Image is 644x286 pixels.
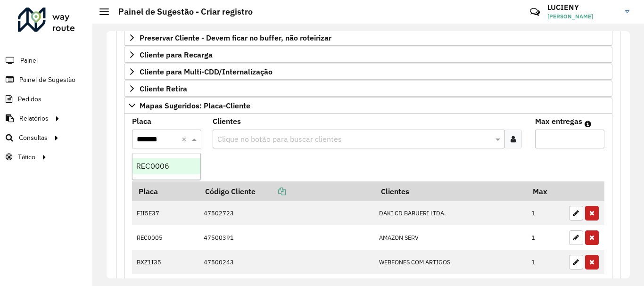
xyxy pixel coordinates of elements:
[213,115,241,127] label: Clientes
[199,201,374,226] td: 47502723
[182,133,190,145] span: Clear all
[132,115,151,127] label: Placa
[374,225,527,250] td: AMAZON SERV
[140,68,272,75] span: Cliente para Multi-CDD/Internalização
[374,250,527,274] td: WEBFONES COM ARTIGOS
[199,225,374,250] td: 47500391
[132,181,199,201] th: Placa
[525,2,545,22] a: Contato Rápido
[124,98,612,114] a: Mapas Sugeridos: Placa-Cliente
[124,81,612,97] a: Cliente Retira
[109,7,253,17] h2: Painel de Sugestão - Criar registro
[256,187,286,196] a: Copiar
[140,51,213,58] span: Cliente para Recarga
[132,225,199,250] td: REC0005
[527,201,564,226] td: 1
[20,56,38,65] span: Painel
[547,3,618,12] h3: LUCIENY
[136,162,169,170] span: REC0006
[527,225,564,250] td: 1
[132,201,199,226] td: FII5E37
[132,250,199,274] td: BXZ1I35
[19,133,48,143] span: Consultas
[124,64,612,80] a: Cliente para Multi-CDD/Internalização
[124,47,612,63] a: Cliente para Recarga
[19,75,75,85] span: Painel de Sugestão
[535,115,582,127] label: Max entregas
[199,181,374,201] th: Código Cliente
[124,30,612,46] a: Preservar Cliente - Devem ficar no buffer, não roteirizar
[140,34,331,41] span: Preservar Cliente - Devem ficar no buffer, não roteirizar
[199,250,374,274] td: 47500243
[140,102,250,109] span: Mapas Sugeridos: Placa-Cliente
[585,120,591,128] em: Máximo de clientes que serão colocados na mesma rota com os clientes informados
[19,114,49,123] span: Relatórios
[527,181,564,201] th: Max
[132,153,201,180] ng-dropdown-panel: Options list
[527,250,564,274] td: 1
[18,94,41,104] span: Pedidos
[374,201,527,226] td: DAKI CD BARUERI LTDA.
[547,12,618,21] span: [PERSON_NAME]
[140,85,187,92] span: Cliente Retira
[18,152,35,162] span: Tático
[374,181,527,201] th: Clientes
